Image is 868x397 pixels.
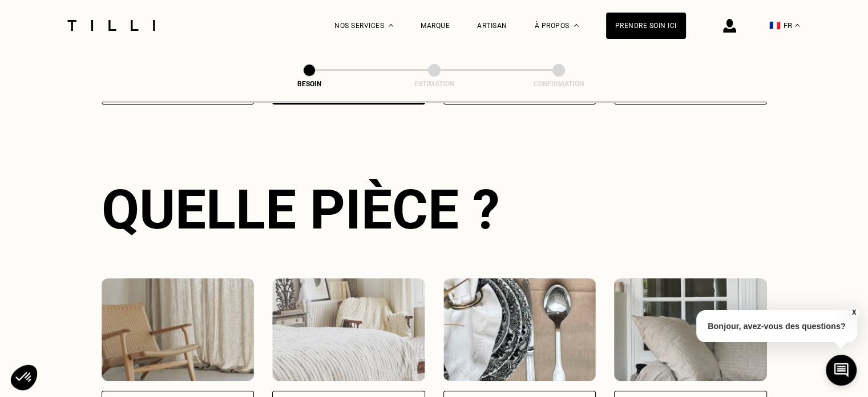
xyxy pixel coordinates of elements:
a: Marque [421,22,450,30]
img: Tilli retouche votre Linge de table [443,278,596,381]
button: X [848,306,859,319]
a: Prendre soin ici [606,13,686,39]
p: Bonjour, avez-vous des questions? [696,310,857,342]
img: menu déroulant [795,24,800,27]
img: Menu déroulant [389,24,393,27]
div: Besoin [252,80,366,88]
div: Estimation [377,80,491,88]
img: Tilli retouche votre Linge de lit [272,278,425,381]
img: Tilli retouche votre Canapé & chaises [614,278,767,381]
img: icône connexion [723,19,736,33]
img: Logo du service de couturière Tilli [63,20,159,31]
img: Tilli retouche votre Rideau [102,278,255,381]
a: Artisan [477,22,507,30]
div: Confirmation [502,80,616,88]
div: Quelle pièce ? [102,178,767,242]
img: Menu déroulant à propos [574,24,579,27]
span: 🇫🇷 [769,20,781,31]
